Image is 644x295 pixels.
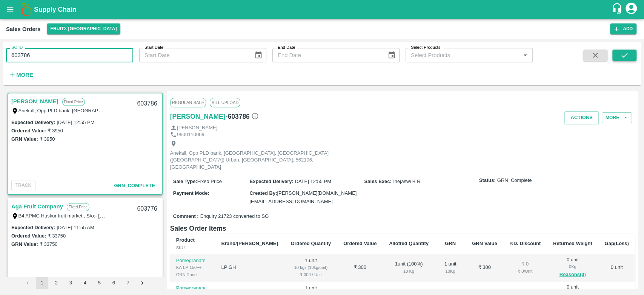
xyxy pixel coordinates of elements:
label: Sales Exec : [364,179,392,184]
td: ₹ 300 [466,254,503,282]
label: Status: [479,177,496,184]
p: Pomegranate [176,257,209,264]
button: Choose date [384,48,399,62]
button: Go to page 2 [50,277,62,289]
td: ₹ 300 [337,254,383,282]
div: Sales Orders [6,24,41,34]
a: Supply Chain [34,4,611,15]
b: GRN [445,241,456,246]
label: End Date [278,45,295,51]
button: Go to next page [136,277,148,289]
span: GRN_Complete [114,183,155,188]
span: Fixed Price [197,179,222,184]
button: More [6,68,35,81]
div: 0 Kg [553,263,592,270]
b: Ordered Value [343,241,377,246]
td: LP GH [215,254,284,282]
label: Start Date [144,45,163,51]
div: ₹ 0 / Unit [509,268,541,275]
span: GRN_Complete [497,177,532,184]
b: Gap(Loss) [604,241,629,246]
b: Brand/[PERSON_NAME] [221,241,278,246]
p: [PERSON_NAME] [177,124,217,132]
button: Select DC [47,23,121,34]
button: Choose date [251,48,266,62]
label: GRN Value: [11,241,38,247]
input: Start Date [139,48,248,62]
button: Reasons(0) [553,270,592,279]
button: Add [610,23,636,34]
a: [PERSON_NAME] [11,96,58,106]
button: More [602,112,632,123]
div: account of current user [624,2,638,17]
label: Created By : [249,190,277,196]
span: Thejaswi B R [392,179,421,184]
label: ₹ 33750 [48,233,66,239]
input: Select Products [408,50,518,60]
p: 9900110009 [177,131,204,138]
button: Go to page 7 [122,277,134,289]
h6: - 603786 [226,111,259,122]
label: ₹ 3950 [48,128,63,134]
div: 1 unit ( 100 %) [389,261,429,275]
img: logo [19,2,34,17]
div: GRN Done [176,271,209,278]
div: 10 kgs (10kg/unit) [290,264,331,271]
p: Pomegranate [176,285,209,292]
label: Anekall, Opp PLD bank, [GEOGRAPHIC_DATA], [GEOGRAPHIC_DATA] ([GEOGRAPHIC_DATA]) Urban, [GEOGRAPHI... [18,107,374,113]
label: Ordered Value: [11,233,46,239]
div: 1 unit [441,261,460,275]
nav: pagination navigation [20,277,149,289]
button: Go to page 6 [108,277,120,289]
button: Go to page 4 [79,277,91,289]
label: ₹ 3950 [40,136,55,142]
label: SO ID [11,45,23,51]
span: Enquiry 21723 converted to SO [200,213,269,220]
label: Expected Delivery : [11,120,55,125]
label: Expected Delivery : [11,225,55,230]
div: 603776 [132,200,161,218]
b: Ordered Quantity [290,241,331,246]
span: Regular Sale [170,98,206,107]
label: B4 APMC Huskur fruit market , S/o:- [PERSON_NAME] Aga, [STREET_ADDRESS] [18,213,200,219]
button: open drawer [2,1,19,18]
label: Comment : [173,213,199,220]
p: Fixed Price [67,203,89,211]
label: Payment Mode : [173,190,209,196]
td: 1 unit [284,254,337,282]
a: [PERSON_NAME] [170,111,226,122]
div: 10 Kg [389,268,429,275]
button: Actions [564,111,599,124]
b: Supply Chain [34,6,76,13]
h6: Sales Order Items [170,223,635,234]
b: GRN Value [472,241,497,246]
div: 603786 [132,95,161,113]
button: Go to page 3 [65,277,77,289]
label: [DATE] 11:55 AM [57,225,94,230]
input: End Date [272,48,381,62]
label: Sale Type : [173,179,197,184]
div: customer-support [611,3,624,16]
button: Open [520,50,530,60]
a: Aga Fruit Company [11,202,63,211]
label: [DATE] 12:55 PM [57,120,94,125]
label: GRN Value: [11,136,38,142]
div: KA-LP-150++ [176,264,209,271]
label: Expected Delivery : [249,179,293,184]
button: Go to page 5 [93,277,105,289]
label: Ordered Value: [11,128,46,134]
label: Select Products [411,45,440,51]
b: Product [176,237,195,243]
button: page 1 [36,277,48,289]
span: Bill Upload [210,98,240,107]
span: [PERSON_NAME][DOMAIN_NAME][EMAIL_ADDRESS][DOMAIN_NAME] [249,190,357,204]
b: Returned Weight [553,241,592,246]
strong: More [16,72,33,78]
div: SKU [176,244,209,251]
div: ₹ 300 / Unit [290,271,331,278]
div: ₹ 0 [509,261,541,268]
div: 10 Kg [441,268,460,275]
span: [DATE] 12:55 PM [294,179,331,184]
input: Enter SO ID [6,48,133,62]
